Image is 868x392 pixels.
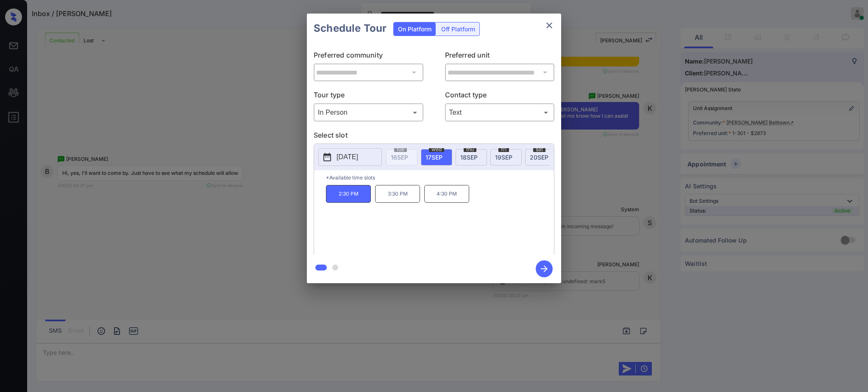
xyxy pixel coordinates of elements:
[375,185,420,203] p: 3:30 PM
[530,154,548,161] span: 20 SEP
[498,147,509,152] span: fri
[437,22,479,36] div: Off Platform
[314,130,554,144] p: Select slot
[316,105,421,119] div: In Person
[426,154,442,161] span: 17 SEP
[464,147,476,152] span: thu
[421,149,452,166] div: date-select
[460,154,478,161] span: 18 SEP
[326,185,371,203] p: 2:30 PM
[445,90,555,103] p: Contact type
[445,50,555,63] p: Preferred unit
[337,152,358,162] p: [DATE]
[495,154,512,161] span: 19 SEP
[490,149,522,166] div: date-select
[447,105,553,119] div: Text
[429,147,444,152] span: wed
[424,185,469,203] p: 4:30 PM
[314,50,423,63] p: Preferred community
[525,149,556,166] div: date-select
[541,17,558,34] button: close
[314,90,423,103] p: Tour type
[533,147,545,152] span: sat
[326,170,554,185] p: *Available time slots
[531,258,558,280] button: btn-next
[307,14,393,43] h2: Schedule Tour
[394,22,436,36] div: On Platform
[456,149,487,166] div: date-select
[318,148,382,166] button: [DATE]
